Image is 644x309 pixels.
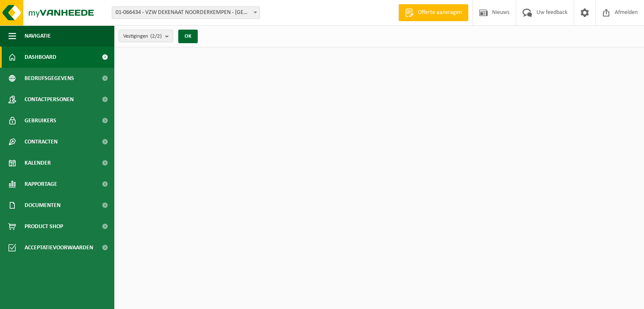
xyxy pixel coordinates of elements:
span: Vestigingen [123,30,162,43]
span: Gebruikers [25,110,56,131]
count: (2/2) [150,33,162,39]
a: Offerte aanvragen [398,4,468,21]
span: 01-066434 - VZW DEKENAAT NOORDERKEMPEN - ESSEN [112,6,260,19]
span: 01-066434 - VZW DEKENAAT NOORDERKEMPEN - ESSEN [112,7,260,19]
span: Dashboard [25,47,56,68]
span: Offerte aanvragen [416,8,464,17]
span: Rapportage [25,174,57,195]
span: Contracten [25,131,58,152]
span: Navigatie [25,25,51,47]
span: Contactpersonen [25,89,74,110]
span: Kalender [25,152,51,174]
button: OK [178,30,198,43]
button: Vestigingen(2/2) [119,30,173,42]
span: Documenten [25,195,61,216]
span: Acceptatievoorwaarden [25,237,93,258]
span: Product Shop [25,216,63,237]
span: Bedrijfsgegevens [25,68,74,89]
